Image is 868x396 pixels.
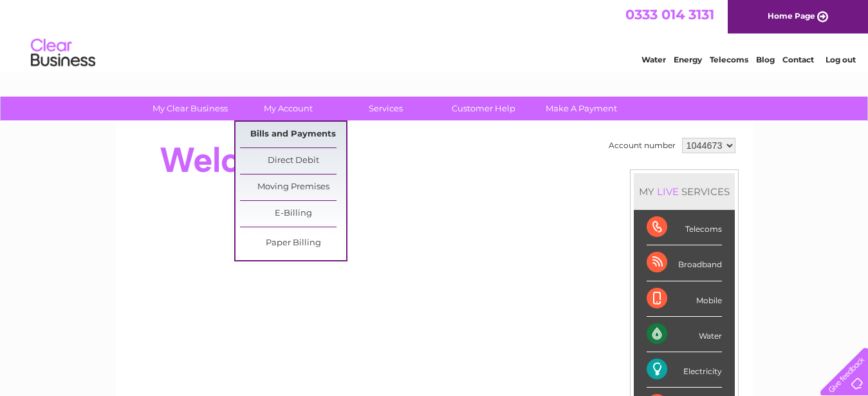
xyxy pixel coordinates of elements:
[647,352,722,388] div: Electricity
[710,55,748,64] a: Telecoms
[647,245,722,281] div: Broadband
[625,6,714,23] a: 0333 014 3131
[647,281,722,317] div: Mobile
[647,317,722,352] div: Water
[605,135,679,156] td: Account number
[654,185,681,198] div: LIVE
[634,173,735,210] div: MY SERVICES
[240,122,346,147] a: Bills and Payments
[826,55,856,64] a: Log out
[240,148,346,174] a: Direct Debit
[782,55,814,64] a: Contact
[756,55,775,64] a: Blog
[131,7,739,62] div: Clear Business is a trading name of Verastar Limited (registered in [GEOGRAPHIC_DATA] No. 3667643...
[240,231,346,256] a: Paper Billing
[642,55,666,64] a: Water
[240,201,346,227] a: E-Billing
[137,97,243,120] a: My Clear Business
[240,174,346,200] a: Moving Premises
[30,33,96,73] img: logo.png
[235,97,341,120] a: My Account
[430,97,537,120] a: Customer Help
[528,97,634,120] a: Make A Payment
[647,210,722,245] div: Telecoms
[333,97,439,120] a: Services
[674,55,702,64] a: Energy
